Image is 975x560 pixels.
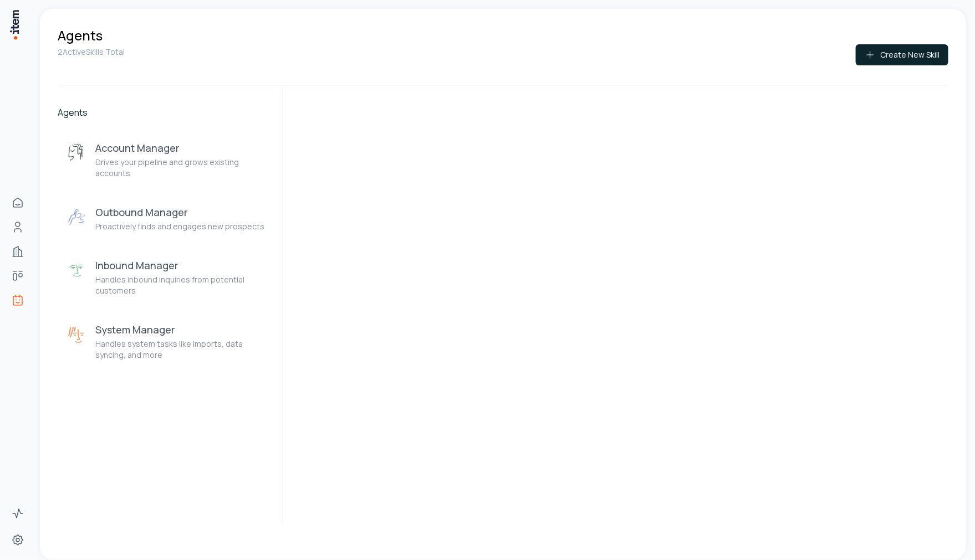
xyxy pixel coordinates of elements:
img: Item Brain Logo [9,9,20,40]
p: Proactively finds and engages new prospects [95,221,264,232]
img: Account Manager [67,143,86,163]
h1: Agents [58,27,103,44]
button: Create New Skill [856,44,948,65]
p: 2 Active Skills Total [58,47,125,58]
h3: Outbound Manager [95,205,264,219]
a: Agents [7,289,29,311]
h3: Inbound Manager [95,259,267,272]
img: Inbound Manager [67,261,86,281]
h2: Agents [58,106,275,119]
img: System Manager [67,325,86,345]
img: Outbound Manager [67,208,86,228]
button: Inbound ManagerInbound ManagerHandles inbound inquiries from potential customers [58,250,275,305]
h3: Account Manager [95,141,267,155]
a: Settings [7,529,29,551]
button: System ManagerSystem ManagerHandles system tasks like imports, data syncing, and more [58,314,275,369]
a: Activity [7,502,29,525]
button: Account ManagerAccount ManagerDrives your pipeline and grows existing accounts [58,132,275,188]
p: Handles inbound inquiries from potential customers [95,274,267,296]
a: Home [7,192,29,214]
button: Outbound ManagerOutbound ManagerProactively finds and engages new prospects [58,197,275,241]
a: Companies [7,240,29,263]
a: People [7,216,29,238]
a: Deals [7,265,29,287]
p: Handles system tasks like imports, data syncing, and more [95,338,267,361]
h3: System Manager [95,323,267,336]
p: Drives your pipeline and grows existing accounts [95,157,267,179]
